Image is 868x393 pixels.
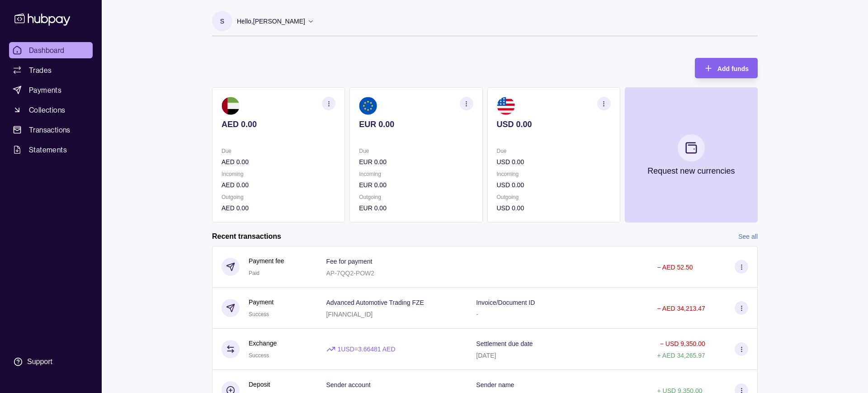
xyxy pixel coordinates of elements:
[359,157,473,167] p: EUR 0.00
[647,166,735,176] p: Request new currencies
[476,352,496,359] p: [DATE]
[249,270,259,276] span: Paid
[9,62,93,78] a: Trades
[359,192,473,202] p: Outgoing
[497,157,611,167] p: USD 0.00
[717,65,749,72] span: Add funds
[249,297,274,307] p: Payment
[657,352,705,359] p: + AED 34,265.97
[29,144,67,155] span: Statements
[212,232,281,241] h2: Recent transactions
[476,299,535,306] p: Invoice/Document ID
[27,357,52,367] div: Support
[476,311,478,318] p: -
[222,203,335,213] p: AED 0.00
[657,264,693,271] p: − AED 52.50
[359,169,473,179] p: Incoming
[326,299,424,306] p: Advanced Automotive Trading FZE
[476,340,533,347] p: Settlement due date
[326,258,373,265] p: Fee for payment
[497,146,611,156] p: Due
[359,203,473,213] p: EUR 0.00
[497,192,611,202] p: Outgoing
[249,256,284,266] p: Payment fee
[9,42,93,58] a: Dashboard
[497,203,611,213] p: USD 0.00
[9,122,93,138] a: Transactions
[326,270,375,277] p: AP-7QQ2-POW2
[359,180,473,190] p: EUR 0.00
[222,157,335,167] p: AED 0.00
[222,97,240,115] img: ae
[497,119,611,129] p: USD 0.00
[9,102,93,118] a: Collections
[497,97,515,115] img: us
[237,16,305,26] p: Hello, [PERSON_NAME]
[9,352,93,371] a: Support
[9,142,93,158] a: Statements
[326,311,373,318] p: [FINANCIAL_ID]
[249,311,269,317] span: Success
[338,344,396,354] p: 1 USD = 3.66481 AED
[29,45,65,56] span: Dashboard
[220,16,224,26] p: S
[326,381,371,388] p: Sender account
[359,97,377,115] img: eu
[249,379,270,389] p: Deposit
[29,104,65,115] span: Collections
[625,87,758,223] button: Request new currencies
[359,119,473,129] p: EUR 0.00
[29,65,52,76] span: Trades
[222,119,335,129] p: AED 0.00
[222,146,335,156] p: Due
[249,352,269,359] span: Success
[497,180,611,190] p: USD 0.00
[657,305,705,312] p: − AED 34,213.47
[9,82,93,98] a: Payments
[497,169,611,179] p: Incoming
[222,169,335,179] p: Incoming
[29,85,61,95] span: Payments
[222,180,335,190] p: AED 0.00
[738,232,758,241] a: See all
[249,338,277,348] p: Exchange
[476,381,514,388] p: Sender name
[29,124,71,135] span: Transactions
[222,192,335,202] p: Outgoing
[359,146,473,156] p: Due
[695,58,758,78] button: Add funds
[660,340,705,347] p: − USD 9,350.00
